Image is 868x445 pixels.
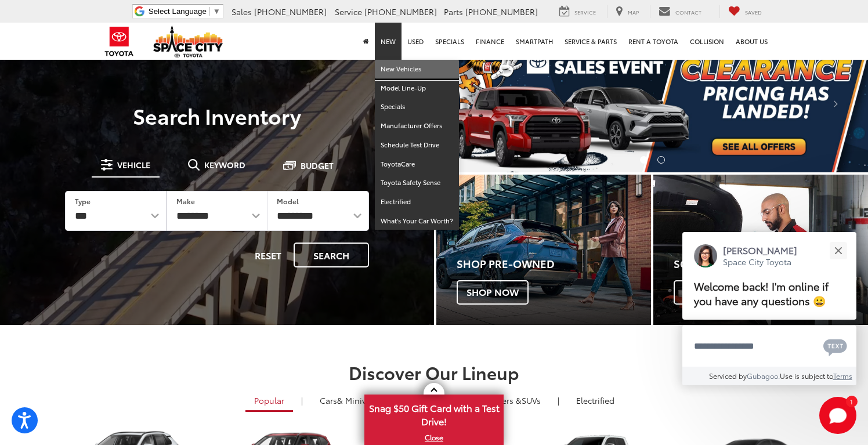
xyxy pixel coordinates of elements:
label: Model [277,196,299,206]
button: Toggle Chat Window [819,397,856,434]
textarea: Type your message [682,325,856,367]
a: Schedule Test Drive [375,136,459,155]
a: Service [551,5,605,18]
h3: Search Inventory [49,104,385,127]
a: Gubagoo. [747,371,780,381]
a: Collision [684,23,730,60]
span: Shop Now [457,280,529,305]
a: ToyotaCare [375,155,459,174]
span: Budget [301,161,334,169]
a: What's Your Car Worth? [375,212,459,230]
p: Space City Toyota [723,256,797,267]
div: Close[PERSON_NAME]Space City ToyotaWelcome back! I'm online if you have any questions 😀Type your ... [682,232,856,385]
button: Click to view next picture. [803,57,868,149]
p: [PERSON_NAME] [723,244,797,256]
a: Model Line-Up [375,79,459,98]
span: Sales [232,6,252,17]
button: Click to view previous picture. [436,57,501,149]
a: Shop Pre-Owned Shop Now [436,175,651,325]
a: Manufacturer Offers [375,117,459,136]
a: Used [402,23,429,60]
a: Cars [311,390,385,410]
li: Go to slide number 1. [640,156,648,164]
a: Popular [245,390,293,412]
span: Contact [675,8,701,16]
h4: Schedule Service [674,258,868,270]
button: Close [826,238,851,263]
span: Service [335,6,362,17]
span: Parts [444,6,463,17]
span: [PHONE_NUMBER] [364,6,437,17]
a: Home [357,23,375,60]
img: Space City Toyota [153,26,223,57]
a: New [375,23,402,60]
span: ​ [209,7,210,16]
a: Service & Parts [559,23,623,60]
button: Chat with SMS [820,333,851,359]
a: Finance [470,23,510,60]
span: Serviced by [709,371,747,381]
a: Schedule Service Schedule Now [653,175,868,325]
div: carousel slide number 1 of 2 [436,34,868,172]
a: Terms [833,371,852,381]
span: & Minivan [337,395,376,406]
button: Search [294,243,369,267]
span: Vehicle [117,161,150,169]
span: Keyword [204,161,245,169]
a: SUVs [462,390,549,410]
a: Map [607,5,648,18]
a: Select Language​ [149,7,220,16]
h2: Discover Our Lineup [25,363,843,382]
span: [PHONE_NUMBER] [465,6,538,17]
li: | [555,395,562,406]
h4: Shop Pre-Owned [457,258,651,270]
a: About Us [730,23,773,60]
a: My Saved Vehicles [719,5,771,18]
a: Toyota Safety Sense [375,173,459,193]
label: Make [176,196,195,206]
li: Go to slide number 2. [657,156,665,164]
span: Service [574,8,596,16]
a: Specials [429,23,470,60]
a: SmartPath [510,23,559,60]
a: Specials [375,97,459,117]
img: Toyota [97,23,141,60]
div: Toyota [653,175,868,325]
span: ▼ [213,7,220,16]
span: Schedule Now [674,280,768,305]
a: Electrified [567,390,623,410]
img: Clearance Pricing Has Landed [436,34,868,172]
a: Electrified [375,193,459,212]
span: Select Language [149,7,207,16]
span: Saved [745,8,762,16]
label: Type [75,196,91,206]
svg: Start Chat [819,397,856,434]
span: Snag $50 Gift Card with a Test Drive! [366,396,502,431]
span: Welcome back! I'm online if you have any questions 😀 [694,278,829,308]
span: Map [628,8,639,16]
svg: Text [823,338,847,356]
span: 1 [850,399,853,404]
div: Toyota [436,175,651,325]
li: | [298,395,306,406]
a: Contact [650,5,710,18]
a: Rent a Toyota [623,23,684,60]
section: Carousel section with vehicle pictures - may contain disclaimers. [436,34,868,172]
span: Use is subject to [780,371,833,381]
a: New Vehicles [375,60,459,79]
span: [PHONE_NUMBER] [254,6,327,17]
button: Reset [245,243,291,267]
